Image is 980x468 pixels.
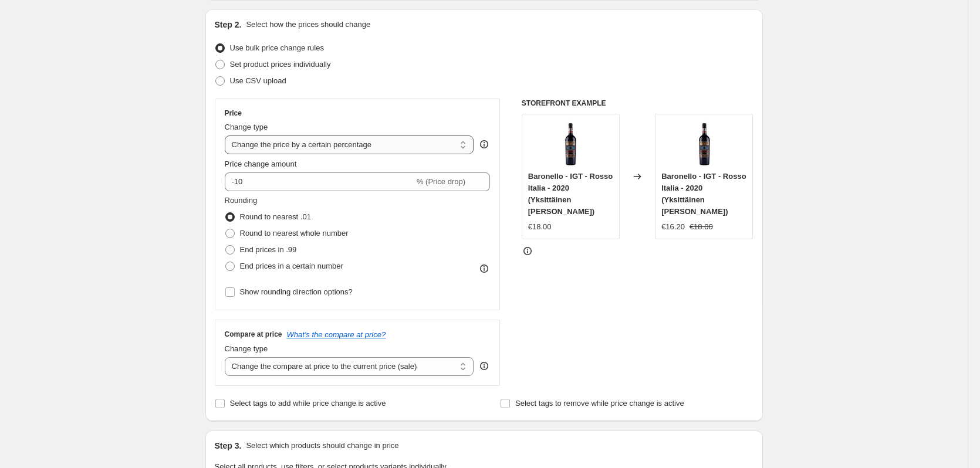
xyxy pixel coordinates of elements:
[528,172,613,216] span: Baronello - IGT - Rosso Italia - 2020 (Yksittäinen [PERSON_NAME])
[287,330,386,339] button: What's the compare at price?
[515,399,684,408] span: Select tags to remove while price change is active
[547,120,594,167] img: BaronelloIGTRossoItalia_2020__r1218_80x.jpg
[230,43,324,52] span: Use bulk price change rules
[478,138,490,150] div: help
[215,440,242,452] h2: Step 3.
[230,399,386,408] span: Select tags to add while price change is active
[230,76,286,85] span: Use CSV upload
[215,19,242,30] h2: Step 2.
[225,123,268,131] span: Change type
[225,160,297,168] span: Price change amount
[681,120,728,167] img: BaronelloIGTRossoItalia_2020__r1218_80x.jpg
[240,212,311,221] span: Round to nearest .01
[230,60,331,69] span: Set product prices individually
[661,172,746,216] span: Baronello - IGT - Rosso Italia - 2020 (Yksittäinen [PERSON_NAME])
[690,221,713,233] strike: €18.00
[225,108,242,118] h3: Price
[528,221,552,233] div: €18.00
[225,196,258,205] span: Rounding
[240,245,297,254] span: End prices in .99
[225,344,268,353] span: Change type
[225,330,282,339] h3: Compare at price
[225,172,414,191] input: -15
[246,19,370,30] p: Select how the prices should change
[246,440,398,452] p: Select which products should change in price
[240,262,343,270] span: End prices in a certain number
[240,229,349,238] span: Round to nearest whole number
[661,221,685,233] div: €16.20
[417,177,465,186] span: % (Price drop)
[478,360,490,372] div: help
[522,99,753,108] h6: STOREFRONT EXAMPLE
[240,287,353,296] span: Show rounding direction options?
